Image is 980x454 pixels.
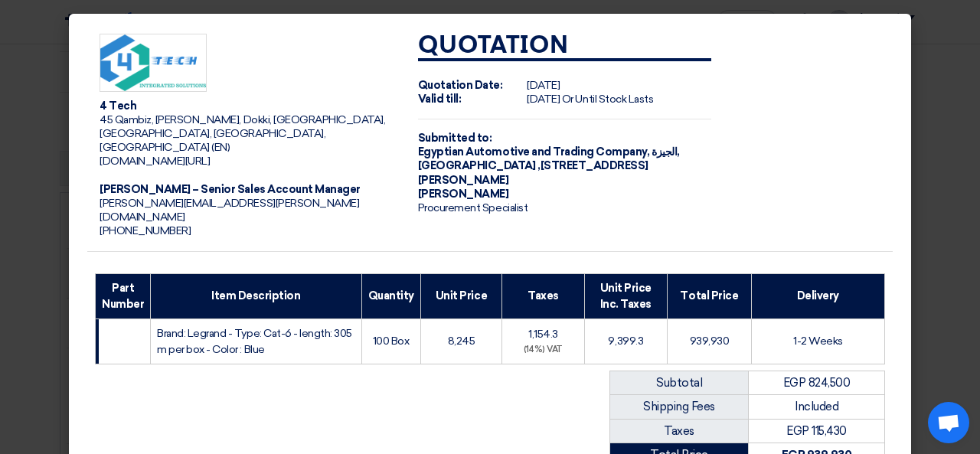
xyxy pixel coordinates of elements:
[151,273,361,318] th: Item Description
[418,145,680,186] span: الجيزة, [GEOGRAPHIC_DATA] ,[STREET_ADDRESS][PERSON_NAME]
[418,188,509,201] span: [PERSON_NAME]
[418,201,528,214] span: Procurement Specialist
[418,132,492,145] strong: Submitted to:
[157,327,352,356] span: Brand: Legrand - Type: Cat-6 - length: 305 m per box - Color : Blue
[527,79,560,92] span: [DATE]
[361,273,420,318] th: Quantity
[100,183,394,197] div: [PERSON_NAME] – Senior Sales Account Manager
[528,328,558,341] span: 1,154.3
[448,335,475,348] span: 8,245
[793,335,843,348] span: 1-2 Weeks
[502,273,584,318] th: Taxes
[508,344,577,357] div: (14%) VAT
[928,402,969,443] div: Open chat
[786,424,847,438] span: EGP 115,430
[100,224,191,237] span: [PHONE_NUMBER]
[373,335,410,348] span: 100 Box
[795,400,838,413] span: Included
[668,273,752,318] th: Total Price
[100,155,210,168] span: [DOMAIN_NAME][URL]
[418,93,462,106] strong: Valid till:
[418,34,569,58] strong: Quotation
[690,335,730,348] span: 939,930
[610,395,749,420] td: Shipping Fees
[610,371,749,395] td: Subtotal
[100,197,359,224] span: [PERSON_NAME][EMAIL_ADDRESS][PERSON_NAME][DOMAIN_NAME]
[418,79,503,92] strong: Quotation Date:
[527,93,560,106] span: [DATE]
[608,335,643,348] span: 9,399.3
[562,93,653,106] span: Or Until Stock Lasts
[100,100,394,113] div: 4 Tech
[420,273,501,318] th: Unit Price
[749,371,885,395] td: EGP 824,500
[100,113,386,154] span: 45 Qambiz, [PERSON_NAME], Dokki, [GEOGRAPHIC_DATA], [GEOGRAPHIC_DATA], [GEOGRAPHIC_DATA], [GEOGRA...
[584,273,667,318] th: Unit Price Inc. Taxes
[610,419,749,443] td: Taxes
[96,273,151,318] th: Part Number
[418,145,650,158] span: Egyptian Automotive and Trading Company,
[100,34,207,92] img: Company Logo
[751,273,884,318] th: Delivery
